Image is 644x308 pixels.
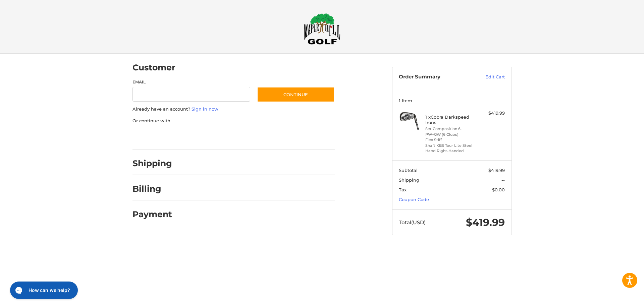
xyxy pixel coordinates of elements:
[471,74,505,80] a: Edit Cart
[7,279,80,301] iframe: Gorgias live chat messenger
[132,184,172,194] h2: Billing
[132,118,335,124] p: Or continue with
[425,137,477,143] li: Flex Stiff
[399,98,505,103] h3: 1 Item
[425,126,477,137] li: Set Composition 6-PW+GW (6 Clubs)
[399,197,429,202] a: Coupon Code
[187,131,237,143] iframe: PayPal-paylater
[132,158,172,169] h2: Shipping
[132,209,172,220] h2: Payment
[399,168,418,173] span: Subtotal
[399,219,426,226] span: Total (USD)
[501,177,505,183] span: --
[304,13,340,45] img: Maple Hill Golf
[132,106,335,113] p: Already have an account?
[257,87,335,102] button: Continue
[132,62,175,73] h2: Customer
[492,187,505,192] span: $0.00
[399,74,471,80] h3: Order Summary
[399,177,419,183] span: Shipping
[478,110,505,117] div: $419.99
[425,143,477,148] li: Shaft KBS Tour Lite Steel
[192,106,218,112] a: Sign in now
[425,148,477,154] li: Hand Right-Handed
[130,131,180,143] iframe: PayPal-paypal
[132,79,251,85] label: Email
[466,216,505,229] span: $419.99
[244,131,294,143] iframe: PayPal-venmo
[399,187,407,192] span: Tax
[488,168,505,173] span: $419.99
[425,114,477,125] h4: 1 x Cobra Darkspeed Irons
